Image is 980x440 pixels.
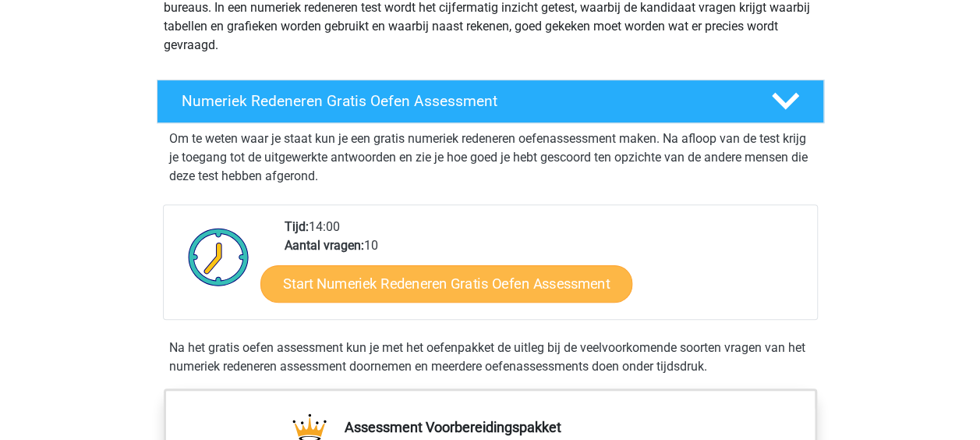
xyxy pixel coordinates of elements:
div: Na het gratis oefen assessment kun je met het oefenpakket de uitleg bij de veelvoorkomende soorte... [163,339,818,376]
a: Numeriek Redeneren Gratis Oefen Assessment [150,80,830,123]
a: Start Numeriek Redeneren Gratis Oefen Assessment [260,264,632,302]
b: Tijd: [285,219,309,234]
img: Klok [179,218,258,296]
div: 14:00 10 [273,218,816,319]
b: Aantal vragen: [285,238,364,253]
h4: Numeriek Redeneren Gratis Oefen Assessment [182,92,746,110]
p: Om te weten waar je staat kun je een gratis numeriek redeneren oefenassessment maken. Na afloop v... [169,130,812,186]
